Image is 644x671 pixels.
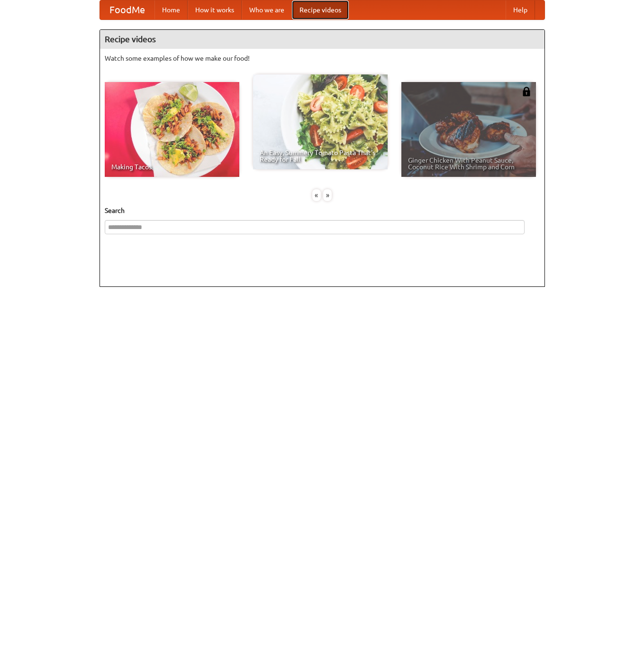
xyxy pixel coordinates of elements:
a: Help [506,0,535,19]
a: Recipe videos [292,0,349,19]
span: Making Tacos [111,164,233,170]
a: FoodMe [100,0,154,19]
span: An Easy, Summery Tomato Pasta That's Ready for Fall [260,149,381,163]
p: Watch some examples of how we make our food! [105,54,540,63]
a: Who we are [242,0,292,19]
img: 483408.png [522,87,531,96]
a: How it works [188,0,242,19]
h4: Recipe videos [100,30,544,49]
div: » [323,189,332,201]
div: « [312,189,321,201]
a: An Easy, Summery Tomato Pasta That's Ready for Fall [253,74,388,169]
a: Home [154,0,188,19]
h5: Search [105,206,540,215]
a: Making Tacos [105,82,239,177]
